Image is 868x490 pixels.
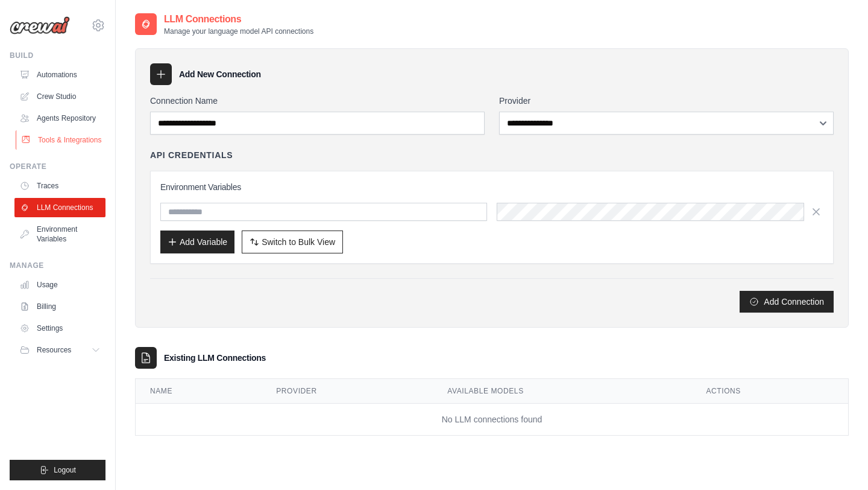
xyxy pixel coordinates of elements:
a: Billing [14,297,105,316]
label: Connection Name [150,95,485,107]
h3: Existing LLM Connections [164,352,266,364]
button: Resources [14,340,105,360]
a: Automations [14,65,105,84]
h3: Add New Connection [179,68,261,80]
span: Logout [54,465,76,475]
th: Available Models [433,379,691,404]
span: Switch to Bulk View [262,236,335,248]
th: Actions [691,379,848,404]
a: Usage [14,275,105,294]
a: Settings [14,319,105,338]
button: Logout [10,460,105,480]
a: LLM Connections [14,198,105,217]
a: Tools & Integrations [16,130,107,150]
button: Add Variable [160,231,234,253]
h3: Environment Variables [160,181,823,193]
span: Resources [37,345,71,355]
h2: LLM Connections [164,12,313,27]
h4: API Credentials [150,149,233,161]
a: Agents Repository [14,109,105,128]
a: Environment Variables [14,220,105,249]
td: No LLM connections found [136,404,848,436]
div: Manage [10,261,105,270]
p: Manage your language model API connections [164,27,313,36]
a: Crew Studio [14,87,105,106]
th: Provider [262,379,433,404]
button: Switch to Bulk View [242,231,343,253]
label: Provider [499,95,834,107]
a: Traces [14,176,105,196]
button: Add Connection [740,291,834,313]
img: Logo [10,16,70,34]
th: Name [136,379,262,404]
div: Operate [10,162,105,171]
div: Build [10,51,105,60]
